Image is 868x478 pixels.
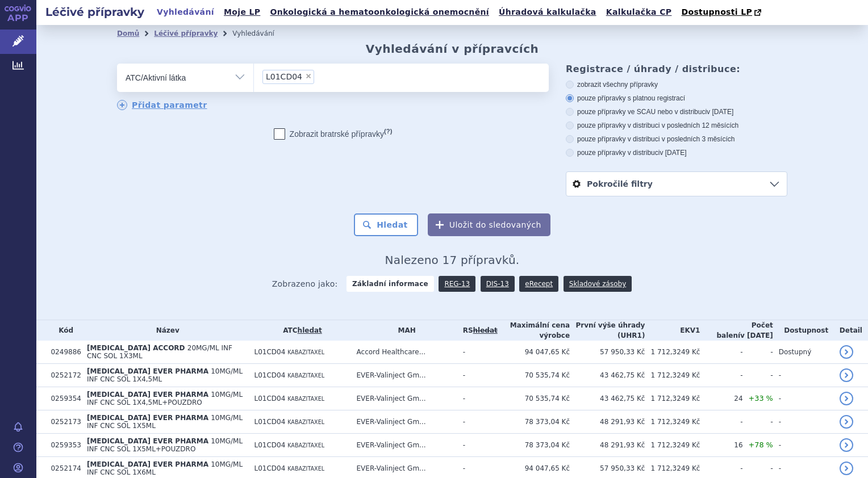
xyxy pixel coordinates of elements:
a: Kalkulačka CP [603,5,675,20]
a: detail [840,368,853,382]
th: ATC [249,320,351,341]
th: Počet balení [700,320,773,341]
button: Hledat [354,213,418,236]
a: hledat [298,326,322,334]
td: 1 712,3249 Kč [645,434,700,457]
a: Domů [117,30,139,37]
a: Onkologická a hematoonkologická onemocnění [266,5,493,20]
span: L01CD04 [254,395,286,402]
td: - [700,364,742,387]
td: 78 373,04 Kč [498,434,570,457]
th: MAH [351,320,457,341]
label: pouze přípravky v distribuci v posledních 3 měsících [566,135,787,144]
th: Název [81,320,249,341]
a: REG-13 [439,276,475,292]
td: 43 462,75 Kč [570,364,645,387]
td: - [457,410,498,434]
span: L01CD04 [254,441,286,449]
label: zobrazit všechny přípravky [566,80,787,89]
td: 57 950,33 Kč [570,341,645,364]
th: EKV1 [645,320,700,341]
input: L01CD04 [318,69,324,83]
label: pouze přípravky v distribuci [566,148,787,157]
span: KABAZITAXEL [287,466,324,472]
td: - [743,341,773,364]
a: Dostupnosti LP [678,5,767,20]
button: Uložit do sledovaných [428,213,550,236]
td: 24 [700,387,742,410]
td: - [773,410,834,434]
td: - [743,364,773,387]
span: v [DATE] [740,332,773,339]
th: První výše úhrady (UHR1) [570,320,645,341]
td: - [773,387,834,410]
h2: Vyhledávání v přípravcích [366,42,539,56]
th: Maximální cena výrobce [498,320,570,341]
li: Vyhledávání [232,25,289,42]
td: 0259353 [45,434,81,457]
td: - [457,364,498,387]
span: Zobrazeno jako: [272,276,338,292]
a: vyhledávání neobsahuje žádnou platnou referenční skupinu [473,326,498,334]
h3: Registrace / úhrady / distribuce: [566,64,787,74]
span: v [DATE] [707,108,733,116]
td: - [700,341,742,364]
td: 0252173 [45,410,81,434]
th: Dostupnost [773,320,834,341]
a: detail [840,415,853,429]
td: 94 047,65 Kč [498,341,570,364]
span: [MEDICAL_DATA] EVER PHARMA [87,367,208,375]
del: hledat [473,326,498,334]
td: EVER-Valinject Gm... [351,364,457,387]
a: detail [840,345,853,359]
span: +78 % [749,441,773,449]
span: L01CD04 [254,348,286,356]
span: KABAZITAXEL [287,442,324,448]
span: [MEDICAL_DATA] EVER PHARMA [87,460,208,468]
span: KABAZITAXEL [287,349,324,355]
td: - [743,410,773,434]
td: - [457,341,498,364]
h2: Léčivé přípravky [36,4,153,20]
td: - [457,434,498,457]
span: L01CD04 [266,73,302,81]
a: DIS-13 [481,276,515,292]
td: 1 712,3249 Kč [645,387,700,410]
span: 10MG/ML INF CNC SOL 1X4,5ML+POUZDRO [87,391,243,406]
td: Dostupný [773,341,834,364]
a: detail [840,392,853,405]
a: Úhradová kalkulačka [495,5,600,20]
td: - [700,410,742,434]
th: RS [457,320,498,341]
td: 70 535,74 Kč [498,387,570,410]
td: 0252172 [45,364,81,387]
span: × [305,73,312,79]
td: 16 [700,434,742,457]
span: 10MG/ML INF CNC SOL 1X6ML [87,460,243,476]
a: Moje LP [220,5,264,20]
span: 10MG/ML INF CNC SOL 1X5ML [87,414,243,430]
a: Skladové zásoby [564,276,632,292]
span: [MEDICAL_DATA] EVER PHARMA [87,414,208,422]
td: 48 291,93 Kč [570,434,645,457]
span: [MEDICAL_DATA] ACCORD [87,344,185,352]
td: 0259354 [45,387,81,410]
td: 70 535,74 Kč [498,364,570,387]
td: EVER-Valinject Gm... [351,434,457,457]
td: EVER-Valinject Gm... [351,410,457,434]
span: v [DATE] [660,149,686,157]
a: Léčivé přípravky [154,30,218,37]
span: KABAZITAXEL [287,372,324,379]
span: Nalezeno 17 přípravků. [385,253,520,267]
td: 1 712,3249 Kč [645,364,700,387]
span: Dostupnosti LP [681,7,752,16]
th: Detail [834,320,868,341]
a: detail [840,438,853,452]
td: 0249886 [45,341,81,364]
abbr: (?) [384,128,392,135]
span: L01CD04 [254,464,286,472]
span: [MEDICAL_DATA] EVER PHARMA [87,391,208,399]
td: Accord Healthcare... [351,341,457,364]
td: 48 291,93 Kč [570,410,645,434]
span: 10MG/ML INF CNC SOL 1X5ML+POUZDRO [87,437,243,453]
